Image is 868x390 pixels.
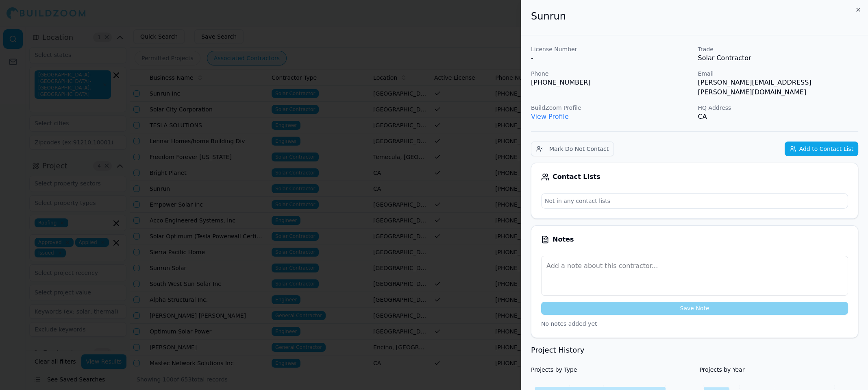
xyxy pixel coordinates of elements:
p: BuildZoom Profile [531,104,692,112]
p: License Number [531,45,692,53]
h4: Projects by Type [531,366,690,374]
p: - [531,53,692,63]
p: Trade [698,45,859,53]
p: Solar Contractor [698,53,859,63]
p: [PERSON_NAME][EMAIL_ADDRESS][PERSON_NAME][DOMAIN_NAME] [698,78,859,97]
p: Phone [531,70,692,78]
p: HQ Address [698,104,859,112]
button: Mark Do Not Contact [531,142,614,156]
h4: Projects by Year [700,366,859,374]
p: Email [698,70,859,78]
a: View Profile [531,113,569,120]
div: Notes [541,235,848,244]
p: No notes added yet [541,320,848,328]
p: [PHONE_NUMBER] [531,78,692,87]
button: Add to Contact List [785,142,858,156]
div: Contact Lists [541,173,848,181]
p: CA [698,112,859,122]
h2: Sunrun [531,10,858,23]
h3: Project History [531,344,858,356]
p: Not in any contact lists [542,194,848,208]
